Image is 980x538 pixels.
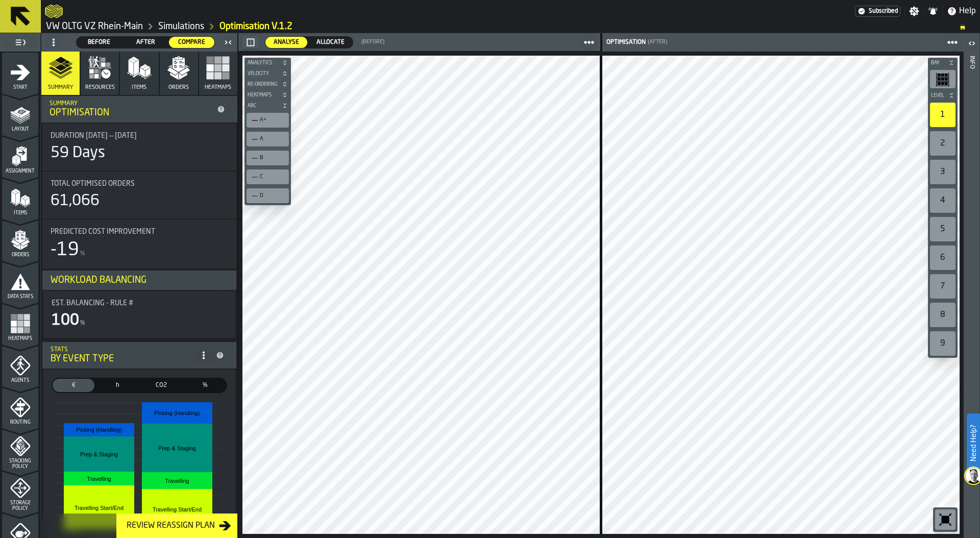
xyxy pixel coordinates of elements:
div: button-toolbar-undefined [244,186,291,205]
span: % [80,250,85,257]
span: Subscribed [869,8,898,15]
span: Heatmaps [246,92,280,98]
div: button-toolbar-undefined [928,129,958,158]
header: Info [964,33,979,538]
div: thumb [77,37,122,48]
span: Layout [2,127,38,132]
button: button- [244,101,291,111]
div: 5 [930,217,955,241]
svg: Reset zoom and position [937,511,953,528]
button: button- [242,36,259,48]
div: button-toolbar-undefined [244,111,291,130]
label: button-switch-multi-Before [76,36,122,48]
div: Title [52,299,227,307]
div: button-toolbar-undefined [928,243,958,272]
span: Analytics [246,60,280,66]
div: button-toolbar-undefined [244,167,291,186]
span: Start [2,85,38,90]
div: 59 Days [51,144,105,162]
span: Re-Ordering [246,82,280,87]
div: Title [51,228,228,236]
span: Duration [DATE] — [DATE] [51,132,137,140]
div: button-toolbar-undefined [244,149,291,167]
span: Total Optimised Orders [51,180,135,188]
li: menu Agents [2,346,38,386]
div: thumb [53,379,94,392]
div: thumb [123,37,168,48]
div: button-toolbar-undefined [928,272,958,301]
div: Menu Subscription [855,6,900,17]
li: menu Data Stats [2,262,38,303]
li: menu Routing [2,387,38,428]
button: button- [244,79,291,89]
span: (After) [648,39,667,45]
div: button-toolbar-undefined [928,158,958,186]
div: button-toolbar-undefined [928,215,958,243]
div: Optimisation [604,39,646,46]
button: button- [928,90,958,101]
nav: Breadcrumb [45,20,976,33]
div: button-toolbar-undefined [928,101,958,129]
label: button-toggle-Settings [905,6,923,16]
li: menu Items [2,178,38,219]
label: button-switch-multi-Share [183,378,227,393]
div: Title [51,132,228,140]
label: button-toggle-Open [965,35,979,54]
li: menu Layout [2,94,38,135]
span: % [186,381,224,390]
div: thumb [265,37,307,48]
label: button-switch-multi-Time [95,378,139,393]
span: Est. Balancing - Rule # [52,299,133,307]
a: link-to-/wh/i/44979e6c-6f66-405e-9874-c1e29f02a54a/settings/billing [855,6,900,17]
a: link-to-/wh/i/44979e6c-6f66-405e-9874-c1e29f02a54a/simulations/d1b4d051-72ca-42c9-93db-c32b2786af61 [219,21,292,32]
span: Summary [48,84,73,91]
div: C [249,172,287,182]
div: 100 [52,311,79,330]
div: Review Reassign Plan [122,520,219,532]
div: 4 [930,188,955,213]
div: thumb [96,379,138,392]
li: menu Heatmaps [2,304,38,345]
div: button-toolbar-undefined [928,301,958,329]
div: A+ [249,115,287,126]
label: button-switch-multi-Allocate [308,36,353,48]
div: 7 [930,274,955,299]
div: -19 [51,240,79,260]
div: Stats [51,346,195,353]
div: Title [51,180,228,188]
span: Storage Policy [2,500,38,511]
div: thumb [308,37,353,48]
button: button- [928,58,958,68]
button: button- [244,58,291,68]
div: thumb [140,379,182,392]
div: B [249,153,287,163]
label: Need Help? [968,414,979,472]
li: menu Orders [2,220,38,261]
div: 1 [930,103,955,127]
span: Items [2,210,38,216]
div: thumb [184,379,226,392]
button: button- [244,68,291,79]
label: button-switch-multi-Analyse [265,36,308,48]
span: Allocate [312,38,349,47]
span: Predicted Cost Improvement [51,228,155,236]
label: button-switch-multi-After [122,36,169,48]
div: stat-Duration 31/05/2025 — 07/08/2025 [42,124,236,170]
span: Orders [168,84,189,91]
span: (Before) [361,39,384,45]
span: Data Stats [2,294,38,300]
div: A [249,134,287,144]
span: Items [132,84,146,91]
li: menu Start [2,53,38,93]
a: logo-header [45,2,63,20]
span: Orders [2,252,38,258]
span: Routing [2,420,38,425]
span: Agents [2,378,38,383]
span: Heatmaps [2,336,38,341]
span: CO2 [142,381,180,390]
div: button-toolbar-undefined [933,507,958,532]
li: menu Storage Policy [2,471,38,512]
